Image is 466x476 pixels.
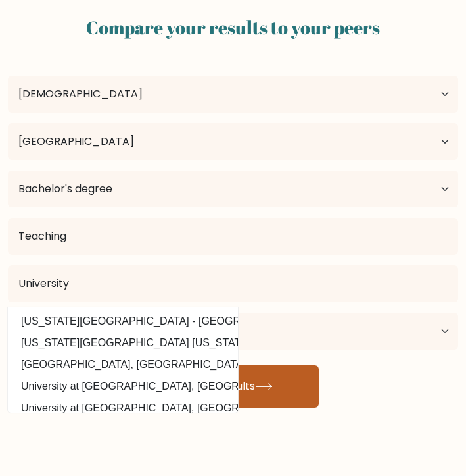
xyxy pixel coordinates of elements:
h2: Compare your results to your peers [64,16,403,38]
option: [GEOGRAPHIC_DATA], [GEOGRAPHIC_DATA][US_STATE] ([GEOGRAPHIC_DATA]) [11,354,235,375]
option: [US_STATE][GEOGRAPHIC_DATA] - [GEOGRAPHIC_DATA] [GEOGRAPHIC_DATA] ([GEOGRAPHIC_DATA]) [11,311,235,332]
input: What did you study? [8,218,458,255]
option: University at [GEOGRAPHIC_DATA], [GEOGRAPHIC_DATA][US_STATE] ([GEOGRAPHIC_DATA]) [11,398,235,419]
input: Most relevant educational institution [8,265,458,302]
option: [US_STATE][GEOGRAPHIC_DATA] [US_STATE][GEOGRAPHIC_DATA] ([GEOGRAPHIC_DATA]) [11,332,235,354]
option: University at [GEOGRAPHIC_DATA], [GEOGRAPHIC_DATA][US_STATE] ([GEOGRAPHIC_DATA]) [11,376,235,397]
